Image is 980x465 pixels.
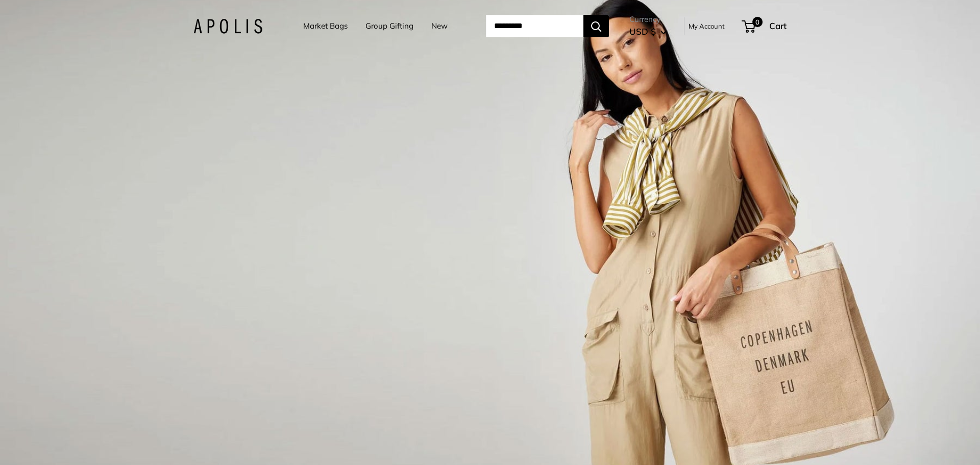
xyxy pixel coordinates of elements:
[431,19,448,33] a: New
[303,19,348,33] a: Market Bags
[689,20,725,32] a: My Account
[193,19,262,34] img: Apolis
[743,18,787,34] a: 0 Cart
[583,15,609,37] button: Search
[769,20,787,31] span: Cart
[629,23,667,40] button: USD $
[486,15,583,37] input: Search...
[752,17,763,27] span: 0
[629,26,656,37] span: USD $
[365,19,413,33] a: Group Gifting
[629,12,667,27] span: Currency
